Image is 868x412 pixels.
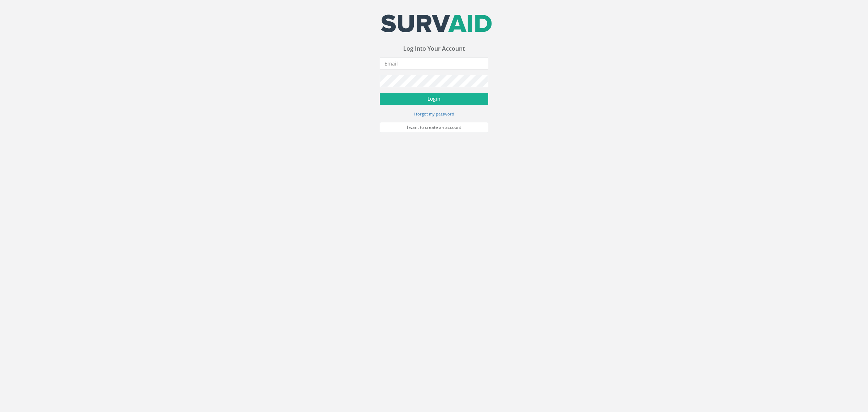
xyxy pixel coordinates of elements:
a: I forgot my password [414,110,454,117]
h3: Log Into Your Account [380,46,488,52]
input: Email [380,57,488,70]
small: I forgot my password [414,111,454,117]
a: I want to create an account [380,122,488,133]
button: Login [380,93,488,105]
